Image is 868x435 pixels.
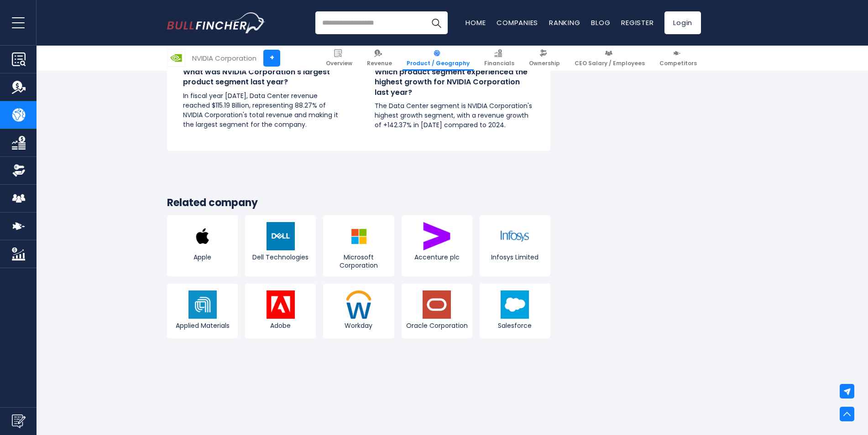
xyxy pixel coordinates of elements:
[501,290,529,319] img: CRM logo
[402,215,472,276] a: Accenture plc
[167,49,185,67] img: NVDA logo
[263,50,280,67] a: +
[482,253,548,261] span: Infosys Limited
[621,18,654,27] a: Register
[267,290,295,319] img: ADBE logo
[363,46,396,71] a: Revenue
[375,101,534,130] p: The Data Center segment is NVIDIA Corporation's highest growth segment, with a revenue growth of ...
[480,284,550,338] a: Salesforce
[326,60,352,67] span: Overview
[529,60,560,67] span: Ownership
[403,46,474,71] a: Product / Geography
[575,60,645,67] span: CEO Salary / Employees
[245,284,316,338] a: Adobe
[192,53,256,63] div: NVIDIA Corporation
[484,60,514,67] span: Financials
[497,18,538,27] a: Companies
[167,284,238,338] a: Applied Materials
[402,284,472,338] a: Oracle Corporation
[549,18,580,27] a: Ranking
[167,12,266,33] img: Bullfincher logo
[188,222,217,250] img: AAPL logo
[323,284,394,338] a: Workday
[323,215,394,276] a: Microsoft Corporation
[425,11,448,34] button: Search
[664,11,701,34] a: Login
[345,222,373,250] img: MSFT logo
[655,46,701,71] a: Competitors
[404,253,470,261] span: Accenture plc
[325,321,392,330] span: Workday
[183,67,343,88] h4: What was NVIDIA Corporation's largest product segment last year?
[183,91,343,129] p: In fiscal year [DATE], Data Center revenue reached $115.19 Billion, representing 88.27% of NVIDIA...
[404,321,470,330] span: Oracle Corporation
[367,60,392,67] span: Revenue
[12,164,26,177] img: Ownership
[659,60,697,67] span: Competitors
[247,253,314,261] span: Dell Technologies
[245,215,316,276] a: Dell Technologies
[167,12,265,33] a: Go to homepage
[482,321,548,330] span: Salesforce
[247,321,314,330] span: Adobe
[591,18,610,27] a: Blog
[345,290,373,319] img: WDAY logo
[407,60,470,67] span: Product / Geography
[169,321,235,330] span: Applied Materials
[525,46,564,71] a: Ownership
[465,18,486,27] a: Home
[480,46,518,71] a: Financials
[423,222,451,250] img: ACN logo
[423,290,451,319] img: ORCL logo
[267,222,295,250] img: DELL logo
[375,67,534,98] h4: Which product segment experienced the highest growth for NVIDIA Corporation last year?
[167,197,550,210] h3: Related company
[167,215,238,276] a: Apple
[480,215,550,276] a: Infosys Limited
[501,222,529,250] img: INFY logo
[169,253,235,261] span: Apple
[188,290,217,319] img: AMAT logo
[570,46,649,71] a: CEO Salary / Employees
[325,253,392,269] span: Microsoft Corporation
[322,46,356,71] a: Overview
